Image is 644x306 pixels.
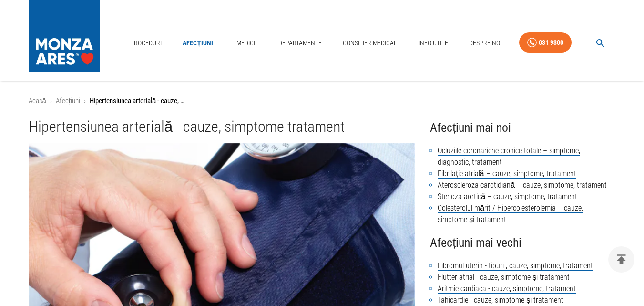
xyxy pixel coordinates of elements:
[90,95,185,106] p: Hipertensiunea arterială - cauze, simptome tratament
[438,180,607,190] a: Ateroscleroza carotidiană – cauze, simptome, tratament
[438,203,583,224] a: Colesterolul mărit / Hipercolesterolemia – cauze, simptome și tratament
[465,33,505,53] a: Despre Noi
[179,33,217,53] a: Afecțiuni
[29,95,616,106] nav: breadcrumb
[539,37,563,49] div: 031 9300
[50,95,52,106] li: ›
[430,233,615,253] h4: Afecțiuni mai vechi
[438,192,577,201] a: Stenoza aortică – cauze, simptome, tratament
[519,32,572,53] a: 031 9300
[339,33,401,53] a: Consilier Medical
[415,33,452,53] a: Info Utile
[438,295,563,305] a: Tahicardie - cauze, simptome și tratament
[438,284,576,294] a: Aritmie cardiaca - cauze, simptome, tratament
[430,118,615,137] h4: Afecțiuni mai noi
[230,33,261,53] a: Medici
[438,261,593,271] a: Fibromul uterin - tipuri , cauze, simptome, tratament
[84,95,86,106] li: ›
[29,96,46,105] a: Acasă
[438,273,570,282] a: Flutter atrial - cauze, simptome și tratament
[608,246,634,273] button: delete
[56,96,80,105] a: Afecțiuni
[29,118,415,136] h1: Hipertensiunea arterială - cauze, simptome tratament
[438,146,580,167] a: Ocluziile coronariene cronice totale – simptome, diagnostic, tratament
[438,169,576,179] a: Fibrilație atrială – cauze, simptome, tratament
[275,33,326,53] a: Departamente
[126,33,165,53] a: Proceduri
